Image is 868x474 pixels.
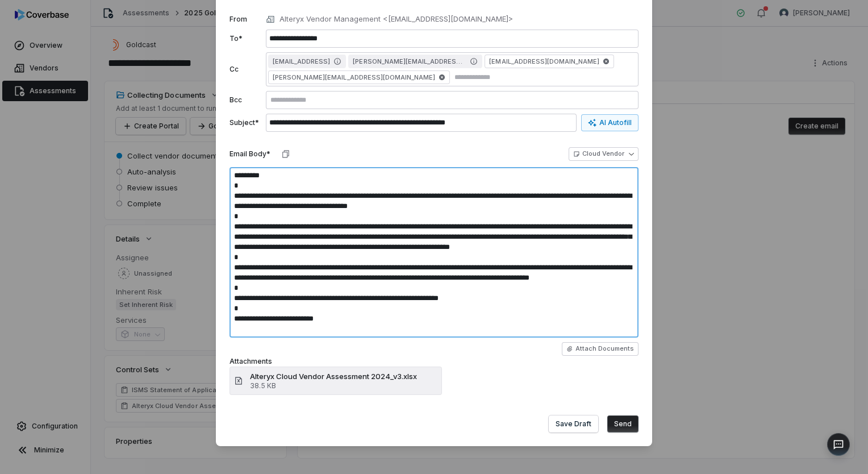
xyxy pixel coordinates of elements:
[575,344,634,353] span: Attach Documents
[268,70,450,84] span: [PERSON_NAME][EMAIL_ADDRESS][DOMAIN_NAME]
[229,15,261,24] label: From
[273,57,330,66] span: [EMAIL_ADDRESS]
[229,65,261,74] label: Cc
[279,14,513,25] p: Alteryx Vendor Management <[EMAIL_ADDRESS][DOMAIN_NAME]>
[353,57,466,66] span: [PERSON_NAME][EMAIL_ADDRESS][PERSON_NAME][DOMAIN_NAME]
[588,118,632,127] div: AI Autofill
[581,114,639,131] button: AI Autofill
[229,118,261,127] label: Subject*
[229,95,261,105] label: Bcc
[229,357,272,365] label: Attachments
[485,55,614,68] span: [EMAIL_ADDRESS][DOMAIN_NAME]
[229,149,270,159] label: Email Body*
[607,415,639,433] button: Send
[562,342,639,356] button: Attach Documents
[250,381,417,390] span: 38.5 KB
[250,371,417,381] span: Alteryx Cloud Vendor Assessment 2024_v3.xlsx
[549,415,598,433] button: Save Draft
